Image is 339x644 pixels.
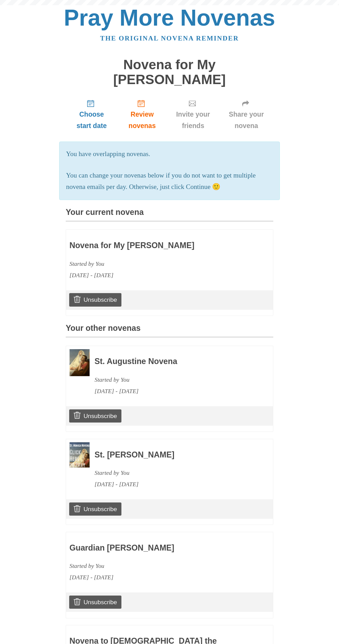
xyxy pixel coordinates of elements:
[118,94,167,135] a: Review novenas
[64,5,275,30] a: Pray More Novenas
[70,270,229,281] div: [DATE] - [DATE]
[66,57,273,87] h1: Novena for My [PERSON_NAME]
[69,293,121,306] a: Unsubscribe
[70,560,229,572] div: Started by You
[69,502,121,516] a: Unsubscribe
[94,467,254,479] div: Started by You
[66,324,273,337] h3: Your other novenas
[70,241,229,250] h3: Novena for My [PERSON_NAME]
[94,479,254,490] div: [DATE] - [DATE]
[94,451,254,460] h3: St. [PERSON_NAME]
[66,148,273,160] p: You have overlapping novenas.
[70,258,229,270] div: Started by You
[219,94,273,135] a: Share your novena
[174,109,212,131] span: Invite your friends
[66,208,273,221] h3: Your current novena
[167,94,219,135] a: Invite your friends
[226,109,266,131] span: Share your novena
[70,349,90,376] img: Novena image
[70,544,229,553] h3: Guardian [PERSON_NAME]
[100,35,239,42] a: The original novena reminder
[70,572,229,583] div: [DATE] - [DATE]
[94,386,254,397] div: [DATE] - [DATE]
[66,170,273,193] p: You can change your novenas below if you do not want to get multiple novena emails per day. Other...
[69,596,121,609] a: Unsubscribe
[70,442,90,468] img: Novena image
[94,374,254,386] div: Started by You
[69,409,121,423] a: Unsubscribe
[73,109,111,131] span: Choose start date
[66,94,118,135] a: Choose start date
[94,357,254,366] h3: St. Augustine Novena
[125,109,160,131] span: Review novenas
